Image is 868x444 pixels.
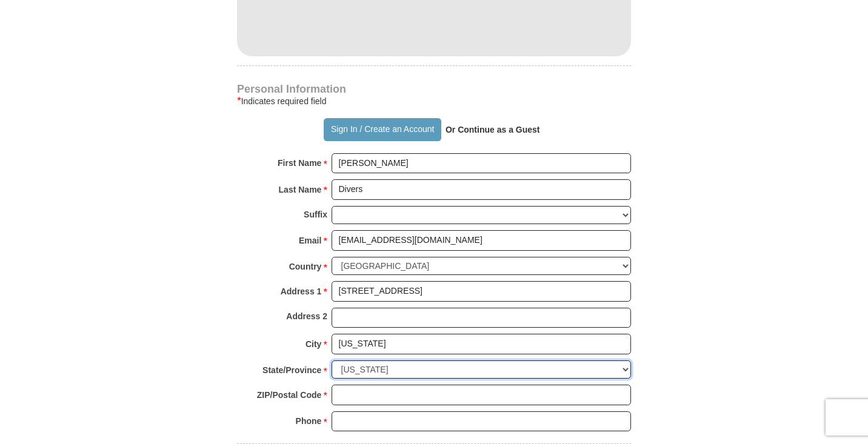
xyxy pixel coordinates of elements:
[286,308,327,325] strong: Address 2
[281,283,322,300] strong: Address 1
[257,386,322,403] strong: ZIP/Postal Code
[299,232,321,249] strong: Email
[237,94,631,108] div: Indicates required field
[296,413,322,429] strong: Phone
[278,154,321,171] strong: First Name
[305,336,321,353] strong: City
[262,362,321,379] strong: State/Province
[446,125,540,134] strong: Or Continue as a Guest
[237,84,631,94] h4: Personal Information
[289,258,322,275] strong: Country
[324,118,441,141] button: Sign In / Create an Account
[279,181,322,198] strong: Last Name
[304,206,327,223] strong: Suffix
